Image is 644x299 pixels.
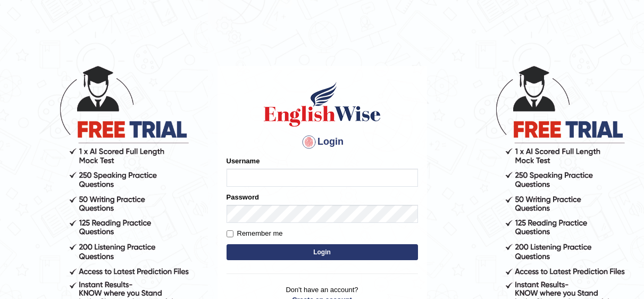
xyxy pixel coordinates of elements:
[227,244,418,260] button: Login
[262,80,383,128] img: Logo of English Wise sign in for intelligent practice with AI
[227,192,259,202] label: Password
[227,134,418,151] h4: Login
[227,228,283,239] label: Remember me
[227,230,233,237] input: Remember me
[227,156,260,166] label: Username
